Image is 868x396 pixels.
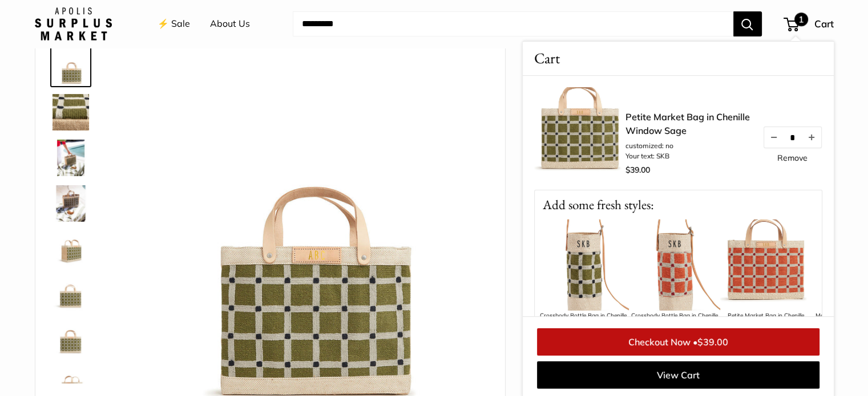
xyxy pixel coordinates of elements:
img: Petite Market Bag in Chenille Window Sage [53,140,89,176]
img: Petite Market Bag in Chenille Window Sage [53,185,89,222]
input: Quantity [783,132,801,142]
button: Increase quantity by 1 [801,127,821,148]
a: Petite Market Bag in Chenille Window Sage [50,46,91,87]
input: Search... [293,11,733,36]
a: Petite Market Bag in Chenille Window Sage [50,137,91,178]
img: Apolis: Surplus Market [35,7,112,40]
a: View Cart [537,361,819,389]
a: Petite Market Bag in Chenille Window Sage [50,320,91,361]
a: ⚡️ Sale [158,15,190,32]
span: Cart [534,47,560,70]
img: Petite Market Bag in Chenille Window Sage [53,94,89,130]
a: Petite Market Bag in Chenille Window Sage [625,110,751,137]
li: Your text: SKB [625,151,751,161]
img: Petite Market Bag in Chenille Window Sage [53,322,89,358]
span: Cart [814,18,834,30]
span: $39.00 [625,165,650,175]
a: Petite Market Bag in Chenille Window Sage [50,228,91,270]
a: Checkout Now •$39.00 [537,328,819,356]
span: 1 [794,13,808,26]
img: Petite Market Bag in Chenille Window Sage [53,231,89,267]
li: customized: no [625,141,751,151]
button: Decrease quantity by 1 [764,127,783,148]
a: Remove [777,154,808,162]
a: Petite Market Bag in Chenille Window Sage [50,183,91,224]
a: Petite Market Bag in Chenille Window Sage [50,92,91,133]
p: Add some fresh styles: [535,190,822,219]
span: $39.00 [697,336,728,348]
a: About Us [210,15,250,32]
img: Petite Market Bag in Chenille Window Sage [53,48,89,85]
a: Petite Market Bag in Chenille Window Sage [50,274,91,315]
img: Petite Market Bag in Chenille Window Sage [53,276,89,313]
button: Search [733,11,762,36]
a: 1 Cart [785,15,834,33]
